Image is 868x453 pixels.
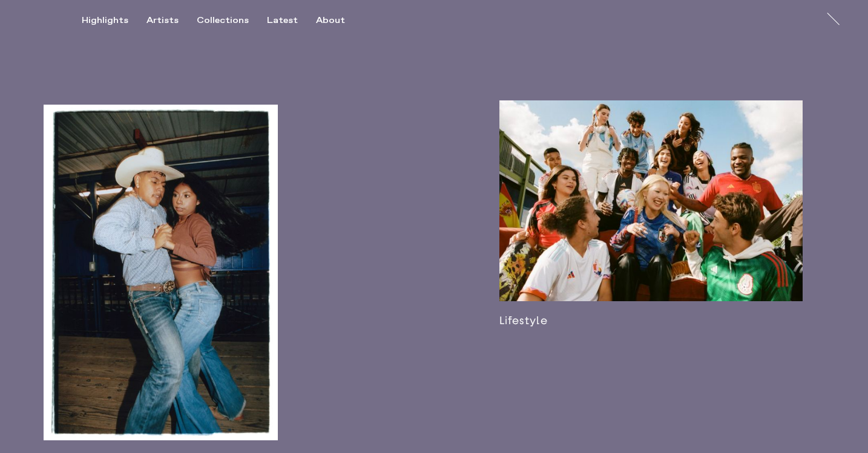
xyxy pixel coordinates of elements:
button: Collections [197,15,267,26]
button: About [316,15,363,26]
div: Collections [197,15,249,26]
button: Latest [267,15,316,26]
button: Highlights [82,15,146,26]
div: About [316,15,345,26]
button: Artists [146,15,197,26]
div: Artists [146,15,179,26]
div: Latest [267,15,298,26]
div: Highlights [82,15,128,26]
